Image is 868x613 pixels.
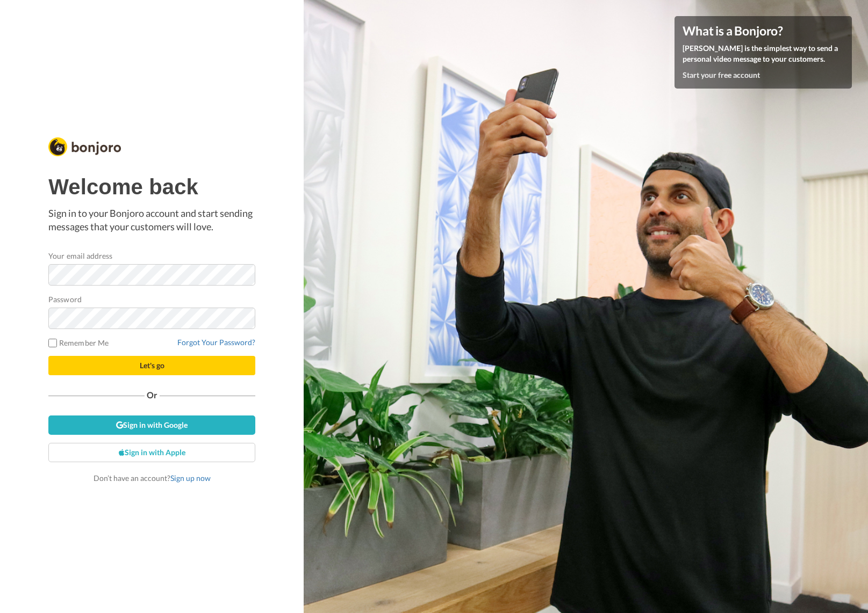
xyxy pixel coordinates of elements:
[140,361,164,370] span: Let's go
[48,337,109,348] label: Remember Me
[48,443,255,462] a: Sign in with Apple
[48,339,57,347] input: Remember Me
[94,473,211,483] span: Don’t have an account?
[48,356,255,375] button: Let's go
[48,175,255,199] h1: Welcome back
[145,391,160,399] span: Or
[48,294,82,305] label: Password
[170,473,211,483] a: Sign up now
[683,43,844,64] p: [PERSON_NAME] is the simplest way to send a personal video message to your customers.
[48,207,255,234] p: Sign in to your Bonjoro account and start sending messages that your customers will love.
[48,415,255,435] a: Sign in with Google
[177,338,255,347] a: Forgot Your Password?
[683,24,844,38] h4: What is a Bonjoro?
[48,250,112,261] label: Your email address
[683,70,760,79] a: Start your free account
